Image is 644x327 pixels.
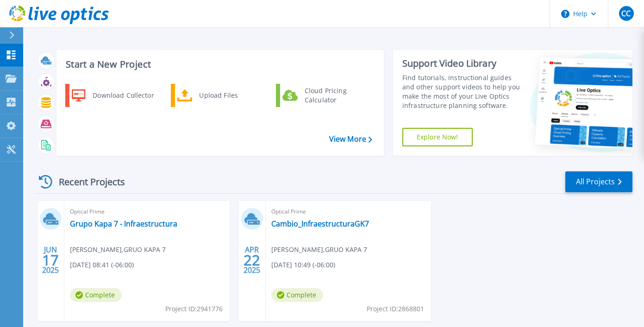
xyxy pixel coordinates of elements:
[402,128,473,146] a: Explore Now!
[402,73,522,110] div: Find tutorials, instructional guides and other support videos to help you make the most of your L...
[271,245,367,255] span: [PERSON_NAME] , GRUO KAPA 7
[70,245,166,255] span: [PERSON_NAME] , GRUO KAPA 7
[300,86,369,105] div: Cloud Pricing Calculator
[42,256,59,264] span: 17
[621,10,631,17] span: CC
[194,86,263,105] div: Upload Files
[88,86,158,105] div: Download Collector
[70,207,224,217] span: Optical Prime
[70,288,122,302] span: Complete
[402,57,522,69] div: Support Video Library
[65,84,160,107] a: Download Collector
[36,170,138,193] div: Recent Projects
[165,304,223,314] span: Project ID: 2941776
[276,84,371,107] a: Cloud Pricing Calculator
[171,84,266,107] a: Upload Files
[243,243,261,277] div: APR 2025
[271,288,323,302] span: Complete
[70,219,177,228] a: Grupo Kapa 7 - Infraestructura
[70,260,134,270] span: [DATE] 08:41 (-06:00)
[42,243,59,277] div: JUN 2025
[271,219,369,228] a: Cambio_InfraestructuraGK7
[271,207,425,217] span: Optical Prime
[66,59,372,69] h3: Start a New Project
[367,304,424,314] span: Project ID: 2868801
[271,260,335,270] span: [DATE] 10:49 (-06:00)
[565,171,632,192] a: All Projects
[329,135,372,144] a: View More
[244,256,260,264] span: 22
